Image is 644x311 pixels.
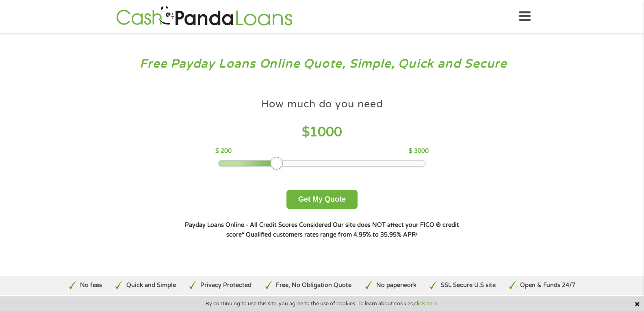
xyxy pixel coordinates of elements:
a: click here. [414,300,438,307]
span: By continuing to use this site, you agree to the use of cookies. To learn about cookies, [206,301,438,307]
strong: Our site does NOT affect your FICO ® credit score* [226,222,459,238]
p: Quick and Simple [126,281,176,290]
p: $ 200 [215,147,232,156]
p: $ 3000 [409,147,429,156]
strong: Qualified customers rates range from 4.95% to 35.95% APR¹ [246,231,418,238]
p: Free, No Obligation Quote [276,281,351,290]
strong: Payday Loans Online - All Credit Scores Considered [185,222,331,228]
h4: $ [215,124,429,141]
h3: Free Payday Loans Online Quote, Simple, Quick and Secure [24,57,621,72]
p: Open & Funds 24/7 [520,281,575,290]
p: Privacy Protected [200,281,252,290]
img: GetLoanNow Logo [114,5,295,28]
span: 1000 [310,124,342,140]
h4: How much do you need [261,98,383,111]
p: SSL Secure U.S site [441,281,496,290]
p: No fees [80,281,102,290]
p: No paperwork [376,281,416,290]
button: Get My Quote [286,190,358,209]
